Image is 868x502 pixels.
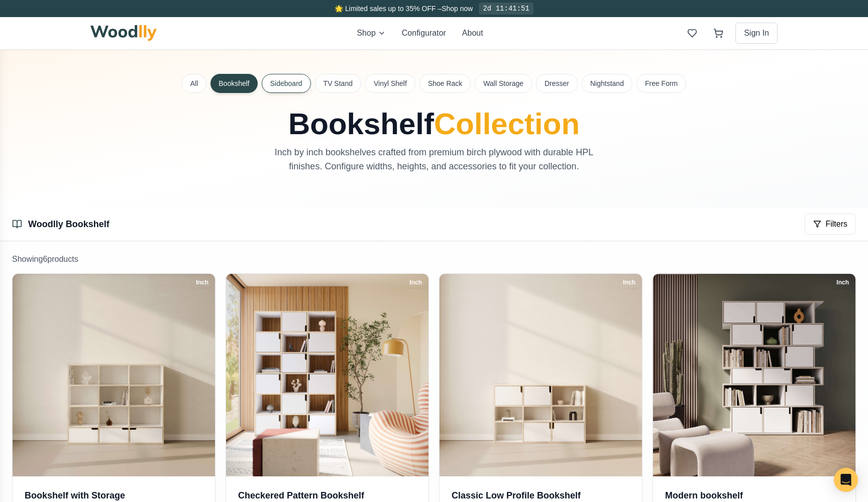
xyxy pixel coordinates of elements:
[825,218,847,230] span: Filters
[434,107,580,141] span: Collection
[13,274,215,476] img: Bookshelf with Storage
[182,74,207,93] button: All
[335,5,442,13] span: 🌟 Limited sales up to 35% OFF –
[191,277,213,288] div: Inch
[536,74,578,93] button: Dresser
[90,25,157,41] img: Woodlly
[12,253,856,265] p: Showing 6 product s
[402,27,446,39] button: Configurator
[582,74,632,93] button: Nightstand
[618,277,640,288] div: Inch
[462,27,483,39] button: About
[832,277,853,288] div: Inch
[365,74,415,93] button: Vinyl Shelf
[357,27,385,39] button: Shop
[210,74,257,93] button: Bookshelf
[226,274,428,476] img: Checkered Pattern Bookshelf
[440,274,642,476] img: Classic Low Profile Bookshelf
[834,468,858,492] div: Open Intercom Messenger
[636,74,686,93] button: Free Form
[262,74,311,93] button: Sideboard
[442,5,473,13] a: Shop now
[653,274,855,476] img: Modern bookshelf
[265,145,603,173] p: Inch by inch bookshelves crafted from premium birch plywood with durable HPL finishes. Configure ...
[209,109,659,139] h1: Bookshelf
[405,277,426,288] div: Inch
[805,214,856,235] button: Filters
[315,74,361,93] button: TV Stand
[475,74,532,93] button: Wall Storage
[735,23,778,44] button: Sign In
[479,3,533,15] div: 2d 11:41:51
[28,219,110,229] a: Woodlly Bookshelf
[419,74,471,93] button: Shoe Rack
